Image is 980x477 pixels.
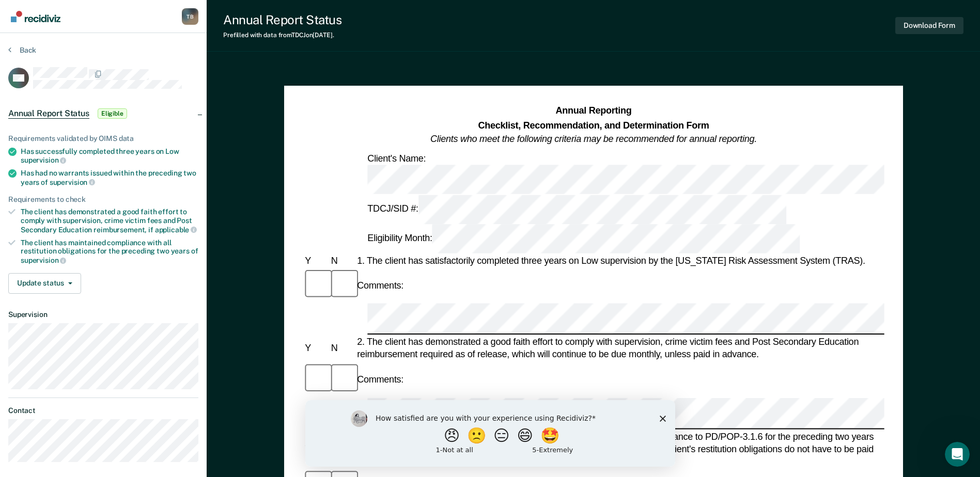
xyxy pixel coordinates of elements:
button: Download Form [895,17,963,34]
div: N [329,342,354,355]
div: The client has maintained compliance with all restitution obligations for the preceding two years of [21,239,198,265]
div: N [329,255,354,267]
div: Y [303,342,329,355]
div: Requirements validated by OIMS data [8,134,198,143]
span: Annual Report Status [8,108,89,119]
strong: Checklist, Recommendation, and Determination Form [478,120,709,130]
dt: Supervision [8,310,198,319]
div: The client has demonstrated a good faith effort to comply with supervision, crime victim fees and... [21,208,198,234]
div: T B [182,8,198,25]
div: Comments: [355,279,406,292]
button: Update status [8,273,81,294]
div: Has had no warrants issued within the preceding two years of [21,169,198,186]
strong: Annual Reporting [555,106,631,116]
iframe: Survey by Kim from Recidiviz [305,400,675,467]
img: Recidiviz [11,11,60,22]
div: 1. The client has satisfactorily completed three years on Low supervision by the [US_STATE] Risk ... [355,255,884,267]
div: Prefilled with data from TDCJ on [DATE] . [223,31,341,39]
div: Y [303,443,329,455]
span: applicable [155,226,197,234]
div: Has successfully completed three years on Low [21,147,198,165]
dt: Contact [8,406,198,415]
span: Eligible [98,108,127,119]
div: Eligibility Month: [365,224,802,253]
button: Profile dropdown button [182,8,198,25]
div: 2. The client has demonstrated a good faith effort to comply with supervision, crime victim fees ... [355,336,884,361]
div: TDCJ/SID #: [365,195,788,224]
span: supervision [21,156,66,164]
div: 3. The client has maintained compliance with all restitution obligations in accordance to PD/POP-... [355,430,884,468]
span: supervision [21,256,66,264]
div: Annual Report Status [223,12,341,27]
em: Clients who meet the following criteria may be recommended for annual reporting. [430,134,757,144]
span: supervision [50,178,95,186]
div: Comments: [355,373,406,386]
iframe: Intercom live chat [945,442,970,467]
div: Requirements to check [8,195,198,204]
button: Back [8,45,36,55]
div: Y [303,255,329,267]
